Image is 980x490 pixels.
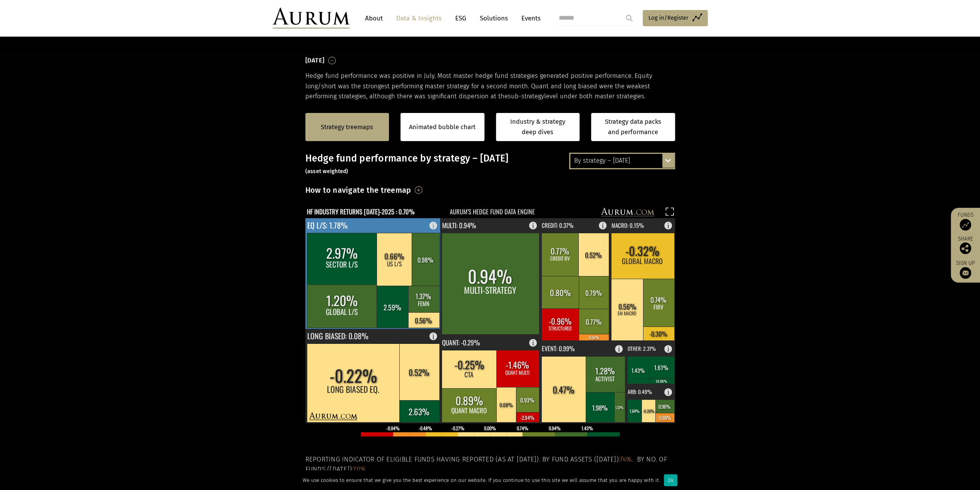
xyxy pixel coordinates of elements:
[353,465,366,473] span: 70%
[620,455,632,463] span: 74%
[496,113,580,141] a: Industry & strategy deep dives
[591,113,675,141] a: Strategy data packs and performance
[305,168,348,175] small: (asset weighted)
[955,212,976,231] a: Funds
[960,219,971,231] img: Access Funds
[305,55,325,66] h3: [DATE]
[409,122,476,132] a: Animated bubble chart
[273,8,350,29] img: Aurum
[518,11,541,25] a: Events
[955,236,976,254] div: Share
[648,13,689,22] span: Log in/Register
[451,11,470,25] a: ESG
[305,455,675,475] h5: Reporting indicator of eligible funds having reported (as at [DATE]). By fund assets ([DATE]): . ...
[321,122,373,132] a: Strategy treemaps
[960,242,971,254] img: Share this post
[305,153,675,176] h3: Hedge fund performance by strategy – [DATE]
[305,184,411,197] h3: How to navigate the treemap
[643,10,708,26] a: Log in/Register
[960,267,971,279] img: Sign up to our newsletter
[305,71,675,101] p: Hedge fund performance was positive in July. Most master hedge fund strategies generated positive...
[955,260,976,279] a: Sign up
[392,11,446,25] a: Data & Insights
[570,154,674,168] div: By strategy – [DATE]
[622,10,637,26] input: Submit
[664,474,677,486] div: Ok
[508,93,544,100] span: sub-strategy
[361,11,387,25] a: About
[476,11,512,25] a: Solutions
